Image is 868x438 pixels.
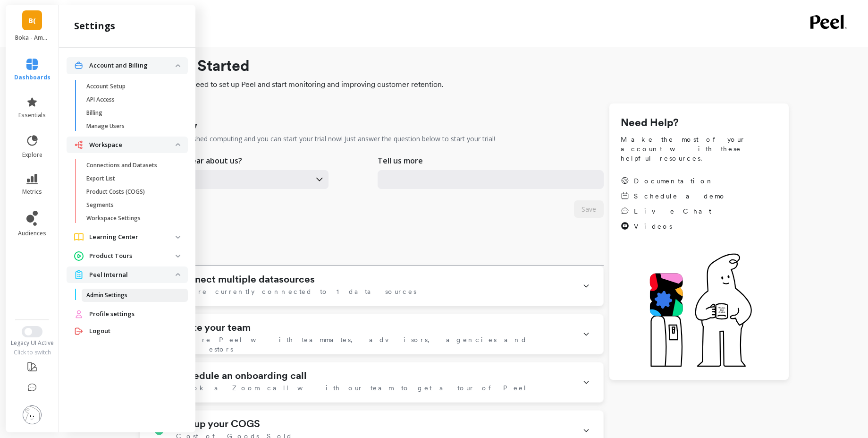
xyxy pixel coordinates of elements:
[14,74,51,81] span: dashboards
[86,83,126,90] p: Account Setup
[176,273,180,276] img: down caret icon
[74,61,84,70] img: navigation item icon
[621,135,777,163] span: Make the most of your account with these helpful resources.
[89,251,176,261] p: Product Tours
[89,309,180,319] a: Profile settings
[5,339,60,347] div: Legacy UI Active
[176,255,180,258] img: down caret icon
[89,61,176,70] p: Account and Billing
[89,140,176,150] p: Workspace
[176,335,571,354] span: Share Peel with teammates, advisors, agencies and investors
[86,162,157,169] p: Connections and Datasets
[89,232,176,242] p: Learning Center
[74,309,84,319] img: navigation item icon
[176,418,260,429] h1: Set up your COGS
[86,109,102,117] p: Billing
[140,134,495,144] p: Your data has finished computing and you can start your trial now! Just answer the question below...
[15,34,50,42] p: Boka - Amazon (Essor)
[176,64,180,67] img: down caret icon
[74,270,84,279] img: navigation item icon
[89,309,135,319] span: Profile settings
[28,15,36,26] span: B(
[176,322,251,333] h1: Invite your team
[621,191,726,201] a: Schedule a demo
[86,175,115,182] p: Export List
[140,54,789,77] h1: Getting Started
[74,326,84,336] img: navigation item icon
[23,405,42,424] img: profile picture
[86,292,127,299] p: Admin Settings
[634,176,714,186] span: Documentation
[89,270,176,280] p: Peel Internal
[86,201,114,209] p: Segments
[176,287,416,296] span: We're currently connected to 1 data sources
[140,79,789,90] span: Everything you need to set up Peel and start monitoring and improving customer retention.
[22,188,42,196] span: metrics
[86,215,141,222] p: Workspace Settings
[621,115,777,131] h1: Need Help?
[74,251,84,261] img: navigation item icon
[86,96,115,103] p: API Access
[176,383,527,393] span: Book a Zoom call with our team to get a tour of Peel
[176,236,180,239] img: down caret icon
[621,176,726,186] a: Documentation
[378,155,423,166] p: Tell us more
[176,143,180,146] img: down caret icon
[18,230,46,237] span: audiences
[176,370,307,381] h1: Schedule an onboarding call
[22,326,42,337] button: Switch to New UI
[634,222,672,231] span: Videos
[634,206,711,216] span: Live Chat
[86,122,125,130] p: Manage Users
[18,112,46,119] span: essentials
[74,233,84,241] img: navigation item icon
[74,19,115,33] h2: settings
[634,191,726,201] span: Schedule a demo
[5,349,60,356] div: Click to switch
[86,188,145,196] p: Product Costs (COGS)
[176,274,315,285] h1: Connect multiple datasources
[74,140,84,149] img: navigation item icon
[22,151,42,159] span: explore
[89,326,110,336] span: Logout
[621,222,726,231] a: Videos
